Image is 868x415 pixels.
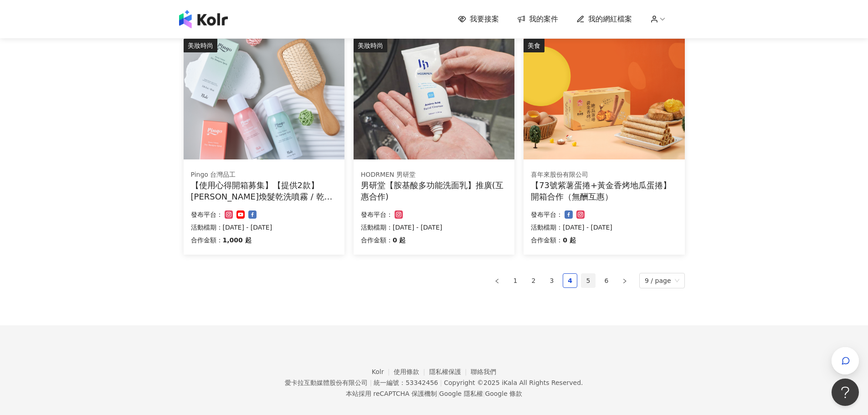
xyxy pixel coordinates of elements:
a: 我要接案 [458,14,499,24]
img: Pingo Nabi 清香煥髮乾洗噴霧 / 乾洗髮 [184,39,344,159]
span: | [437,390,439,397]
span: right [622,278,627,284]
li: 1 [508,273,523,288]
img: 胺基酸多功能洗面乳 [354,39,514,159]
a: 3 [545,274,559,287]
span: 9 / page [645,273,679,288]
div: 美妝時尚 [184,39,217,52]
a: Kolr [372,368,394,375]
li: 2 [526,273,541,288]
a: 1 [508,274,522,287]
span: | [370,379,372,386]
span: 本站採用 reCAPTCHA 保護機制 [346,388,522,399]
a: 5 [581,274,595,287]
a: 我的案件 [517,14,558,24]
a: 4 [563,274,577,287]
li: 4 [563,273,577,288]
a: 使用條款 [394,368,429,375]
p: 活動檔期：[DATE] - [DATE] [361,222,507,233]
div: 喜年來股份有限公司 [531,170,677,179]
button: right [617,273,632,288]
a: 聯絡我們 [471,368,496,375]
div: 【使用心得開箱募集】【提供2款】[PERSON_NAME]煥髮乾洗噴霧 / 乾洗髮 [191,179,337,202]
span: | [483,390,485,397]
p: 1,000 起 [223,235,252,246]
a: 隱私權保護 [429,368,471,375]
p: 合作金額： [361,235,393,246]
a: Google 條款 [485,390,522,397]
p: 活動檔期：[DATE] - [DATE] [191,222,337,233]
div: 統一編號：53342456 [374,379,438,386]
li: 3 [544,273,559,288]
a: 2 [527,274,540,287]
div: Pingo 台灣品工 [191,170,337,179]
a: 我的網紅檔案 [576,14,632,24]
li: Next Page [617,273,632,288]
div: Page Size [639,273,685,288]
img: logo [179,10,228,28]
p: 活動檔期：[DATE] - [DATE] [531,222,677,233]
span: 我要接案 [470,14,499,24]
li: Previous Page [490,273,504,288]
a: 6 [600,274,613,287]
iframe: Help Scout Beacon - Open [832,379,859,406]
p: 0 起 [563,235,576,246]
p: 合作金額： [191,235,223,246]
span: | [440,379,442,386]
div: Copyright © 2025 All Rights Reserved. [444,379,583,386]
li: 6 [599,273,614,288]
div: 美妝時尚 [354,39,387,52]
button: left [490,273,504,288]
img: 73號紫薯蛋捲+黃金香烤地瓜蛋捲 [524,39,684,159]
div: HODRMEN 男研堂 [361,170,507,179]
div: 【73號紫薯蛋捲+黃金香烤地瓜蛋捲】開箱合作（無酬互惠） [531,179,677,202]
p: 合作金額： [531,235,563,246]
p: 0 起 [393,235,406,246]
span: 我的網紅檔案 [588,14,632,24]
span: left [494,278,500,284]
p: 發布平台： [361,209,393,220]
span: 我的案件 [529,14,558,24]
p: 發布平台： [191,209,223,220]
div: 男研堂【胺基酸多功能洗面乳】推廣(互惠合作) [361,179,507,202]
div: 愛卡拉互動媒體股份有限公司 [285,379,368,386]
a: iKala [502,379,517,386]
a: Google 隱私權 [439,390,483,397]
div: 美食 [524,39,544,52]
li: 5 [581,273,596,288]
p: 發布平台： [531,209,563,220]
